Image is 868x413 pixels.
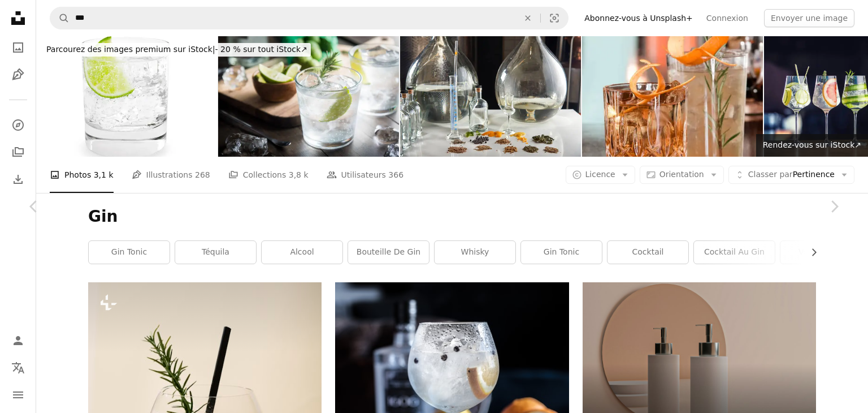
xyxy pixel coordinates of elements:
a: Gin Tonic [521,241,602,264]
img: Cocktails chics sur le comptoir du bar [582,36,763,157]
span: - 20 % sur tout iStock ↗ [46,45,307,54]
a: Illustrations 268 [132,157,210,193]
a: Rendez-vous sur iStock↗ [756,134,868,157]
a: Connexion [700,9,755,27]
a: Gin tonic [89,241,170,264]
a: Utilisateurs 366 [327,157,404,193]
a: Suivant [800,152,868,261]
a: whisky [435,241,515,264]
span: Orientation [659,170,704,179]
span: Licence [585,170,615,179]
button: Rechercher sur Unsplash [50,7,70,29]
button: Licence [566,166,635,184]
a: Collections [7,141,29,164]
span: Classer par [748,170,793,179]
h1: Gin [88,206,816,227]
img: Gin Tonic (Gin Tonic) [36,36,217,157]
a: Connexion / S’inscrire [7,329,29,352]
button: Orientation [640,166,724,184]
span: 366 [388,169,403,181]
a: cocktail [607,241,688,264]
a: alcool [262,241,342,264]
span: 268 [195,169,210,181]
a: Collections 3,8 k [228,157,309,193]
span: Parcourez des images premium sur iStock | [46,45,215,54]
button: Classer parPertinence [728,166,854,184]
button: Envoyer une image [764,9,854,27]
a: Explorer [7,114,29,136]
a: Bouteille de gin [348,241,429,264]
span: Pertinence [748,169,835,180]
a: téquila [175,241,256,264]
img: frais de gin tonique [218,36,399,157]
button: Langue [7,356,29,379]
a: Illustrations [7,63,29,86]
span: Rendez-vous sur iStock ↗ [763,140,861,149]
a: Photos [7,36,29,59]
img: Ingrédients de gin [400,36,581,157]
button: Recherche de visuels [541,7,568,29]
form: Rechercher des visuels sur tout le site [50,7,568,29]
a: Gobelet en verre transparent [335,394,568,404]
button: Effacer [515,7,540,29]
a: verre à gin [780,241,861,264]
span: 3,8 k [289,169,309,181]
a: Parcourez des images premium sur iStock|- 20 % sur tout iStock↗ [36,36,318,63]
a: Abonnez-vous à Unsplash+ [578,9,700,27]
a: cocktail au gin [694,241,775,264]
button: Menu [7,384,29,406]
